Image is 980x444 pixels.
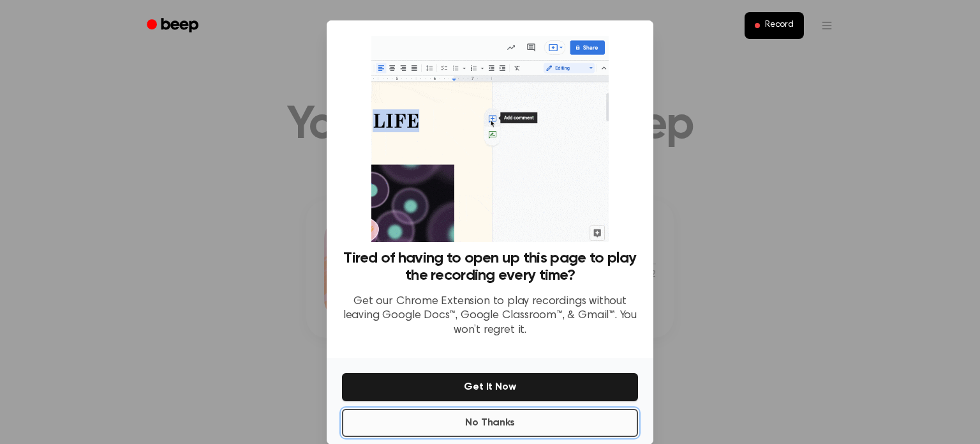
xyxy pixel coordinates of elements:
button: Get It Now [342,373,638,401]
h3: Tired of having to open up this page to play the recording every time? [342,250,638,284]
p: Get our Chrome Extension to play recordings without leaving Google Docs™, Google Classroom™, & Gm... [342,295,638,338]
button: No Thanks [342,409,638,437]
span: Record [765,20,794,31]
button: Record [745,12,804,39]
button: Open menu [812,10,842,41]
img: Beep extension in action [371,36,608,242]
a: Beep [138,13,210,38]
